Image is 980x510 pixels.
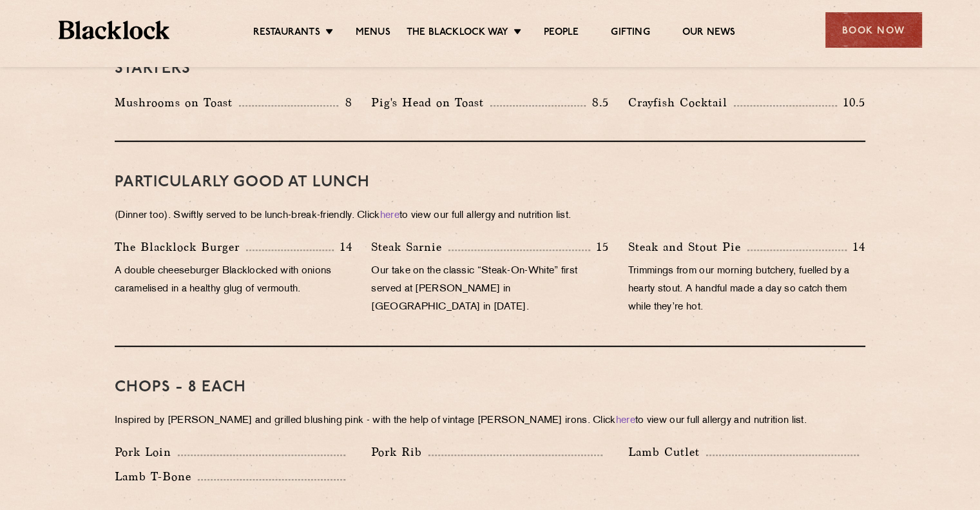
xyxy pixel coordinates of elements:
[371,238,448,256] p: Steak Sarnie
[338,94,352,111] p: 8
[115,262,352,299] p: A double cheeseburger Blacklocked with onions caramelised in a healthy glug of vermouth.
[380,211,399,221] a: here
[407,26,508,41] a: The Blacklock Way
[115,93,239,112] p: Mushrooms on Toast
[682,26,736,41] a: Our News
[371,93,490,112] p: Pig's Head on Toast
[115,61,865,77] h3: Starters
[611,26,649,41] a: Gifting
[825,12,922,48] div: Book Now
[847,239,865,255] p: 14
[356,26,390,41] a: Menus
[115,174,865,191] h3: PARTICULARLY GOOD AT LUNCH
[590,239,609,255] p: 15
[837,94,865,111] p: 10.5
[59,21,170,39] img: BL_Textured_Logo-footer-cropped.svg
[115,379,865,396] h3: Chops - 8 each
[586,94,609,111] p: 8.5
[334,239,352,255] p: 14
[628,93,734,112] p: Crayfish Cocktail
[115,238,246,256] p: The Blacklock Burger
[628,262,865,317] p: Trimmings from our morning butchery, fuelled by a hearty stout. A handful made a day so catch the...
[544,26,579,41] a: People
[253,26,320,41] a: Restaurants
[628,238,747,256] p: Steak and Stout Pie
[115,207,865,225] p: (Dinner too). Swiftly served to be lunch-break-friendly. Click to view our full allergy and nutri...
[371,262,608,317] p: Our take on the classic “Steak-On-White” first served at [PERSON_NAME] in [GEOGRAPHIC_DATA] in [D...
